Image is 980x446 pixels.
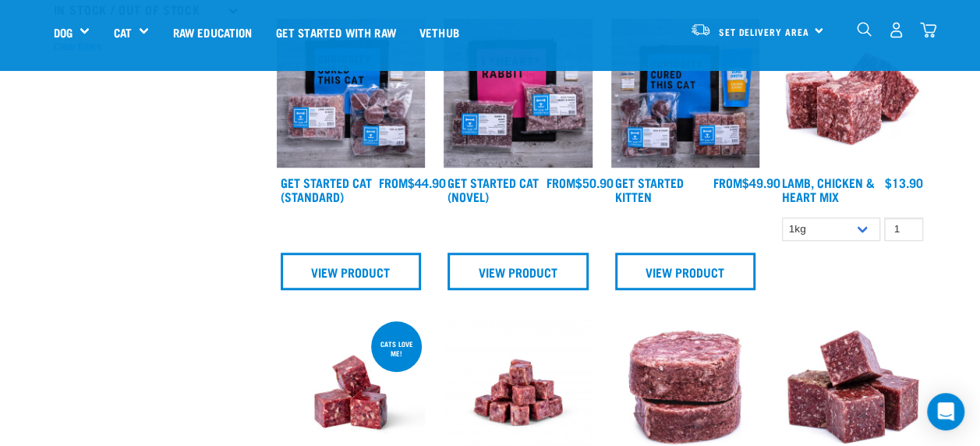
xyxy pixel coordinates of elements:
img: NSP Kitten Update [611,19,760,168]
img: 1124 Lamb Chicken Heart Mix 01 [778,19,927,168]
div: Open Intercom Messenger [927,393,964,430]
div: $44.90 [379,175,446,189]
div: Cats love me! [371,332,422,365]
div: $50.90 [546,175,613,189]
img: Assortment Of Raw Essential Products For Cats Including, Blue And Black Tote Bag With "Curiosity ... [277,19,426,168]
span: FROM [379,179,408,186]
a: View Product [615,253,756,290]
img: van-moving.png [690,23,711,37]
span: FROM [546,179,575,186]
img: user.png [888,22,904,38]
input: 1 [884,218,923,242]
a: Cat [113,23,131,41]
a: Raw Education [161,1,264,63]
a: Get Started Cat (Novel) [448,179,539,200]
a: Get started with Raw [264,1,408,63]
a: Get Started Cat (Standard) [281,179,372,200]
span: FROM [713,179,742,186]
a: Get Started Kitten [615,179,684,200]
a: View Product [281,253,422,290]
a: Vethub [408,1,471,63]
a: Dog [54,23,73,41]
span: Set Delivery Area [719,29,809,34]
img: home-icon-1@2x.png [857,22,872,37]
div: $49.90 [713,175,780,189]
a: View Product [448,253,589,290]
img: Assortment Of Raw Essential Products For Cats Including, Pink And Black Tote Bag With "I *Heart* ... [444,19,593,168]
img: home-icon@2x.png [920,22,936,38]
div: $13.90 [885,175,923,189]
a: Lamb, Chicken & Heart Mix [782,179,875,200]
